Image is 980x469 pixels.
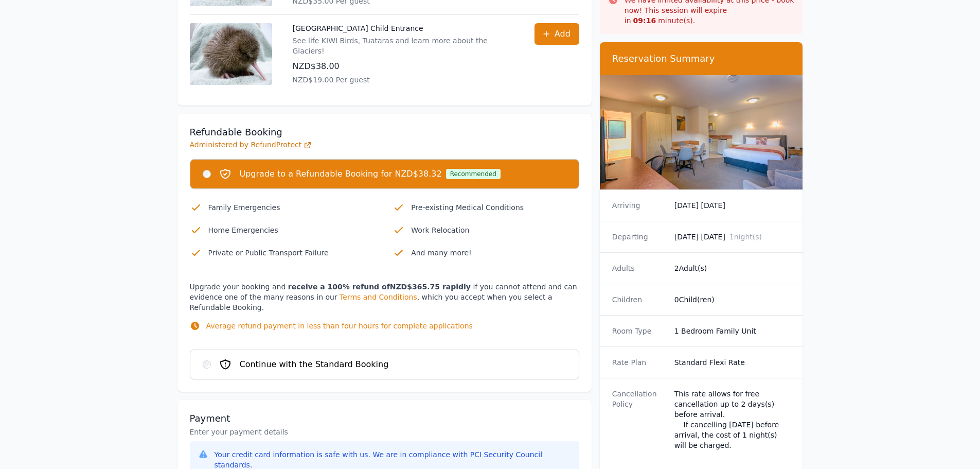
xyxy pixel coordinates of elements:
p: Average refund payment in less than four hours for complete applications [206,321,473,331]
span: 1 night(s) [729,233,762,241]
h3: Refundable Booking [190,126,579,138]
strong: 09 : 16 [633,16,656,25]
span: Upgrade to a Refundable Booking for NZD$38.32 [240,168,442,180]
p: Family Emergencies [208,201,377,214]
p: Pre-existing Medical Conditions [411,201,579,214]
p: NZD$38.00 [293,60,514,73]
div: Recommended [446,169,501,179]
p: Private or Public Transport Failure [208,247,377,259]
p: And many more! [411,247,579,259]
p: NZD$19.00 Per guest [293,75,514,85]
dt: Cancellation Policy [612,389,666,450]
dd: 2 Adult(s) [674,263,791,273]
a: Terms and Conditions [340,293,417,301]
dd: 1 Bedroom Family Unit [674,326,791,336]
dt: Rate Plan [612,357,666,368]
a: RefundProtect [251,141,312,149]
p: Enter your payment details [190,427,579,437]
h3: Payment [190,412,579,425]
dt: Children [612,294,666,305]
img: West Coast Wildlife Centre Child Entrance [190,23,272,85]
span: Continue with the Standard Booking [240,358,389,371]
button: Add [534,23,579,45]
p: Work Relocation [411,224,579,236]
dd: [DATE] [DATE] [674,232,791,242]
span: Add [555,28,571,40]
dt: Room Type [612,326,666,336]
p: See life KIWI Birds, Tuataras and learn more about the Glaciers! [293,36,514,56]
p: [GEOGRAPHIC_DATA] Child Entrance [293,23,514,33]
strong: receive a 100% refund of NZD$365.75 rapidly [288,283,471,291]
p: Upgrade your booking and if you cannot attend and can evidence one of the many reasons in our , w... [190,282,579,341]
dd: Standard Flexi Rate [674,357,791,368]
dd: [DATE] [DATE] [674,200,791,211]
h3: Reservation Summary [612,53,791,65]
span: Administered by [190,141,312,149]
dt: Departing [612,232,666,242]
div: This rate allows for free cancellation up to 2 days(s) before arrival. If cancelling [DATE] befor... [674,389,791,450]
img: 1 Bedroom Family Unit [600,75,803,189]
p: Home Emergencies [208,224,377,236]
dt: Adults [612,263,666,273]
dd: 0 Child(ren) [674,294,791,305]
dt: Arriving [612,200,666,211]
